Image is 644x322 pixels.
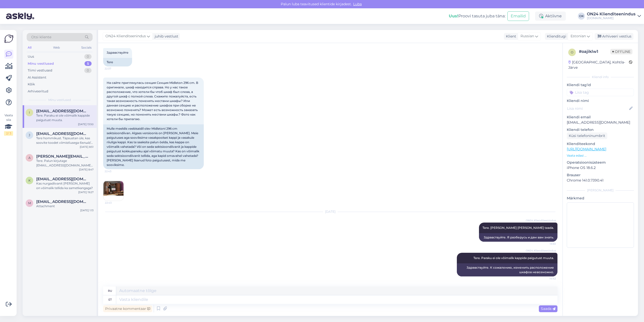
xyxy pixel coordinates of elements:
b: Uus! [449,14,458,18]
div: [DATE] 8:51 [80,145,94,149]
span: Aisel.aliyeva@gmail.com [36,154,89,159]
div: AI Assistent [28,75,46,80]
span: Russian [520,33,534,39]
span: ON24 Klienditeenindus [526,249,556,253]
div: et [108,295,112,304]
div: Mulle meeldis veebisaidil olev Midletoni 296 cm sektsioondiivan. Algses versioonis on [PERSON_NAM... [103,124,204,169]
div: [DOMAIN_NAME] [587,16,635,20]
p: Kliendi email [567,115,634,120]
div: # oajiklw1 [579,49,610,55]
span: m [28,201,31,205]
div: Vaata siia [4,113,13,136]
div: All [27,44,32,51]
span: ON24 Klienditeenindus [105,33,146,39]
span: muthatha@mail.ru [36,199,89,204]
div: Uus [28,54,34,59]
div: ru [108,287,112,295]
input: Lisa tag [567,89,634,96]
input: Lisa nimi [567,106,628,111]
a: [URL][DOMAIN_NAME] [567,147,606,151]
span: ON24 Klienditeenindus [526,219,556,222]
span: iriwa2004@list.ru [36,109,89,113]
p: iPhone OS 18.6.2 [567,165,634,170]
div: [DATE] 13:50 [78,122,94,126]
span: Tere. [PERSON_NAME] [PERSON_NAME] teada. [482,226,554,230]
div: Web [52,44,61,51]
span: 22:37 [105,67,124,70]
div: Tere. Palun kirjutage [EMAIL_ADDRESS][DOMAIN_NAME] ja märkige kokkupaneku juhendilt, millised det... [36,159,94,168]
p: Vaata edasi ... [567,153,634,158]
p: Chrome 141.0.7390.41 [567,178,634,183]
div: [DATE] 1:13 [80,208,94,212]
span: kairitlepp@gmail.com [36,177,89,181]
p: Klienditeekond [567,141,634,147]
div: [DATE] [103,209,557,214]
span: Offline [610,49,632,54]
span: 13:50 [537,242,556,246]
div: [PERSON_NAME] [567,188,634,193]
div: [GEOGRAPHIC_DATA], Kohtla-Järve [568,60,629,70]
p: [EMAIL_ADDRESS][DOMAIN_NAME] [567,120,634,125]
span: Estonian [571,33,586,39]
div: Здравствуйте. К сожалению, изменить расположение шкафов невозможно. [457,263,557,276]
div: ON24 Klienditeenindus [587,12,635,16]
p: Brauser [567,172,634,178]
div: Tere hommikust. Täpsustan üle, kas soovite toodet viimistlusega белый/белый глянцевый/золотистый ... [36,136,94,145]
p: Kliendi nimi [567,98,634,103]
span: 14:42 [537,277,556,280]
a: ON24 Klienditeenindus[DOMAIN_NAME] [587,12,641,20]
div: Proovi tasuta juba täna: [449,13,505,19]
div: Tere. Paraku ei ole võimalik kappide paigutust muuta. [36,113,94,122]
div: Attachment [36,204,94,208]
div: Minu vestlused [28,61,54,66]
span: Jola70@mail.Ru [36,131,89,136]
span: Minu vestlused [48,98,71,102]
div: Здравствуйте. Я разберусь и дам вам знать. [479,233,557,242]
div: OK [578,13,585,20]
span: Luba [352,2,363,6]
span: i [29,111,30,114]
div: Tiimi vestlused [28,68,52,73]
div: Arhiveeri vestlus [595,33,633,40]
div: 5 [85,61,92,66]
div: Socials [80,44,93,51]
span: Otsi kliente [31,34,51,40]
span: Saada [541,306,555,311]
div: Klienditugi [545,34,566,39]
div: 0 [84,68,92,73]
div: Arhiveeritud [28,89,48,94]
div: Küsi telefoninumbrit [567,132,607,139]
span: На сайте приглянулась секция Секция Midleton 296 cm. В оригинале, шкаф находится справа. Но у нас... [107,81,199,121]
div: Privaatne kommentaar [103,305,152,312]
img: Attachment [103,181,124,201]
p: Operatsioonisüsteem [567,160,634,165]
p: Märkmed [567,196,634,201]
span: o [571,50,573,54]
span: 22:43 [105,201,124,205]
div: 2 / 3 [4,131,13,136]
div: Klient [504,34,516,39]
div: 0 [84,54,92,59]
div: Kliendi info [567,75,634,79]
p: Kliendi tag'id [567,82,634,88]
img: Askly Logo [4,34,14,44]
p: Kliendi telefon [567,127,634,132]
button: Emailid [507,11,529,21]
span: Tere. Paraku ei ole võimalik kappide paigutust muuta. [473,256,554,260]
div: [DATE] 8:47 [79,168,94,171]
span: J [29,133,30,137]
div: Kas nurgadiivanit [PERSON_NAME] on võimalik tellida ka sametkangaga? [36,181,94,190]
div: Tere [103,58,132,66]
span: A [28,156,31,160]
div: juhib vestlust [153,34,178,39]
span: k [28,178,31,182]
div: Kõik [28,82,35,87]
span: Здравствуйте [107,51,129,54]
div: Aktiivne [535,12,566,21]
span: 22:43 [105,169,124,173]
div: [DATE] 19:27 [78,190,94,194]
